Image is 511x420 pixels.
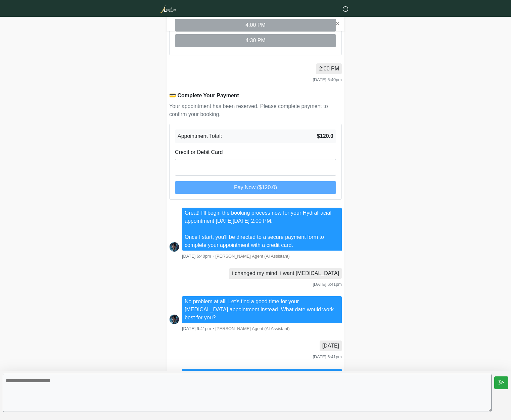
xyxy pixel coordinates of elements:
[182,254,290,259] small: ・
[216,326,290,331] span: [PERSON_NAME] Agent (AI Assistant)
[313,77,342,82] span: [DATE] 6:40pm
[182,326,211,331] span: [DATE] 6:41pm
[169,102,342,118] p: Your appointment has been reserved. Please complete payment to confirm your booking.
[179,163,332,169] iframe: Secure card payment input frame
[169,314,179,324] img: Screenshot_2025-06-19_at_17.41.14.png
[182,326,290,331] small: ・
[320,340,342,351] li: [DATE]
[178,132,222,140] span: Appointment Total:
[182,254,211,259] span: [DATE] 6:40pm
[216,254,290,259] span: [PERSON_NAME] Agent (AI Assistant)
[175,148,223,156] label: Credit or Debit Card
[234,185,277,190] span: Pay Now ($120.0)
[229,268,342,279] li: i changed my mind, i want [MEDICAL_DATA]
[317,132,333,140] strong: $120.0
[313,282,342,287] span: [DATE] 6:41pm
[169,92,342,100] div: 💳 Complete Your Payment
[182,296,342,323] li: No problem at all! Let's find a good time for your [MEDICAL_DATA] appointment instead. What date ...
[182,208,342,251] li: Great! I'll begin the booking process now for your HydraFacial appointment [DATE][DATE] 2:00 PM. ...
[175,34,336,47] button: 4:30 PM
[175,19,336,32] button: 4:00 PM
[169,242,179,252] img: Screenshot_2025-06-19_at_17.41.14.png
[175,181,336,194] button: Pay Now ($120.0)
[182,369,342,387] li: Thanks for letting me know. Which [DATE] would you like to schedule your [MEDICAL_DATA] appointment?
[333,19,342,28] button: ✕
[160,5,176,13] img: Aurelion Med Spa Logo
[316,63,342,74] li: 2:00 PM
[313,354,342,359] span: [DATE] 6:41pm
